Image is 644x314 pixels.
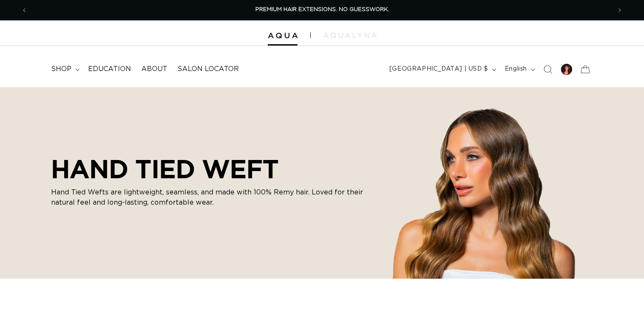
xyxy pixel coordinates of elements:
[136,60,172,79] a: About
[172,60,244,79] a: Salon Locator
[500,61,538,77] button: English
[268,33,298,39] img: Aqua Hair Extensions
[51,187,375,208] p: Hand Tied Wefts are lightweight, seamless, and made with 100% Remy hair. Loved for their natural ...
[51,154,375,184] h2: HAND TIED WEFT
[51,65,72,74] span: shop
[15,2,34,18] button: Previous announcement
[505,65,527,74] span: English
[610,2,629,18] button: Next announcement
[384,61,500,77] button: [GEOGRAPHIC_DATA] | USD $
[46,60,83,79] summary: shop
[323,33,377,38] img: aqualyna.com
[255,7,389,12] span: PREMIUM HAIR EXTENSIONS. NO GUESSWORK.
[177,65,239,74] span: Salon Locator
[83,60,136,79] a: Education
[141,65,167,74] span: About
[389,65,488,74] span: [GEOGRAPHIC_DATA] | USD $
[538,60,557,79] summary: Search
[88,65,131,74] span: Education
